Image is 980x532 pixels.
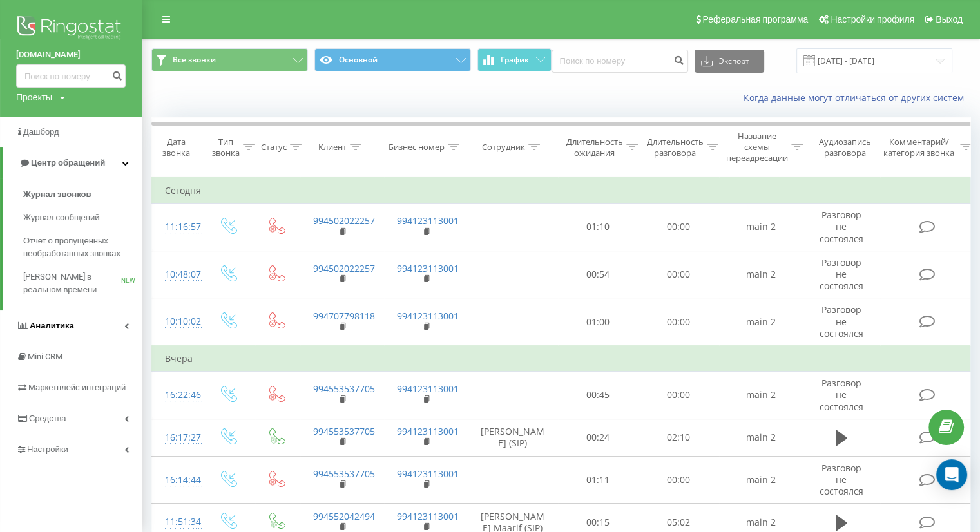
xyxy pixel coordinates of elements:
[23,206,142,229] a: Журнал сообщений
[639,372,719,419] td: 00:00
[165,383,191,408] div: 16:22:46
[152,346,977,372] td: Вчера
[397,262,459,274] a: 994123113001
[397,383,459,395] a: 994123113001
[152,137,200,158] div: Дата звонка
[639,251,719,298] td: 00:00
[152,178,977,204] td: Сегодня
[165,214,191,240] div: 11:16:57
[29,413,66,423] span: Средства
[820,377,863,412] span: Разговор не состоялся
[566,137,623,158] div: Длительность ожидания
[558,204,639,251] td: 01:10
[936,459,967,490] div: Open Intercom Messenger
[639,419,719,456] td: 02:10
[27,444,68,454] span: Настройки
[719,251,803,298] td: main 2
[501,55,529,64] span: График
[936,14,963,24] span: Выход
[397,510,459,522] a: 994123113001
[28,383,126,392] span: Маркетплейс интеграций
[23,234,135,260] span: Отчет о пропущенных необработанных звонках
[389,142,445,153] div: Бизнес номер
[28,352,62,361] span: Mini CRM
[313,425,375,437] a: 994553537705
[313,214,375,227] a: 994502022257
[820,462,863,497] span: Разговор не состоялся
[23,211,99,224] span: Журнал сообщений
[313,310,375,322] a: 994707798118
[261,142,287,153] div: Статус
[719,204,803,251] td: main 2
[313,262,375,274] a: 994502022257
[16,64,126,88] input: Поиск по номеру
[820,303,863,339] span: Разговор не состоялся
[16,91,52,104] div: Проекты
[744,91,970,104] a: Когда данные могут отличаться от других систем
[23,229,142,265] a: Отчет о пропущенных необработанных звонках
[16,13,126,45] img: Ringostat logo
[695,50,764,73] button: Экспорт
[831,14,914,24] span: Настройки профиля
[814,137,876,158] div: Аудиозапись разговора
[820,209,863,244] span: Разговор не состоялся
[23,183,142,206] a: Журнал звонков
[558,419,639,456] td: 00:24
[558,372,639,419] td: 00:45
[31,158,105,167] span: Центр обращений
[552,50,688,73] input: Поиск по номеру
[165,425,191,450] div: 16:17:27
[397,214,459,227] a: 994123113001
[468,419,558,456] td: [PERSON_NAME] (SIP)
[23,127,59,137] span: Дашборд
[397,310,459,322] a: 994123113001
[165,262,191,287] div: 10:48:07
[639,204,719,251] td: 00:00
[30,321,74,330] span: Аналитика
[726,131,788,164] div: Название схемы переадресации
[173,55,216,65] span: Все звонки
[558,456,639,504] td: 01:11
[313,383,375,395] a: 994553537705
[719,456,803,504] td: main 2
[482,142,525,153] div: Сотрудник
[16,48,126,61] a: [DOMAIN_NAME]
[820,256,863,292] span: Разговор не состоялся
[647,137,704,158] div: Длительность разговора
[151,48,308,71] button: Все звонки
[23,271,121,296] span: [PERSON_NAME] в реальном времени
[639,456,719,504] td: 00:00
[313,510,375,522] a: 994552042494
[719,372,803,419] td: main 2
[318,142,347,153] div: Клиент
[558,298,639,346] td: 01:00
[314,48,471,71] button: Основной
[719,419,803,456] td: main 2
[212,137,240,158] div: Тип звонка
[477,48,552,71] button: График
[23,265,142,301] a: [PERSON_NAME] в реальном времениNEW
[558,251,639,298] td: 00:54
[397,468,459,480] a: 994123113001
[397,425,459,437] a: 994123113001
[702,14,808,24] span: Реферальная программа
[313,468,375,480] a: 994553537705
[881,137,957,158] div: Комментарий/категория звонка
[23,188,91,201] span: Журнал звонков
[3,147,142,178] a: Центр обращений
[165,468,191,493] div: 16:14:44
[719,298,803,346] td: main 2
[639,298,719,346] td: 00:00
[165,309,191,334] div: 10:10:02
